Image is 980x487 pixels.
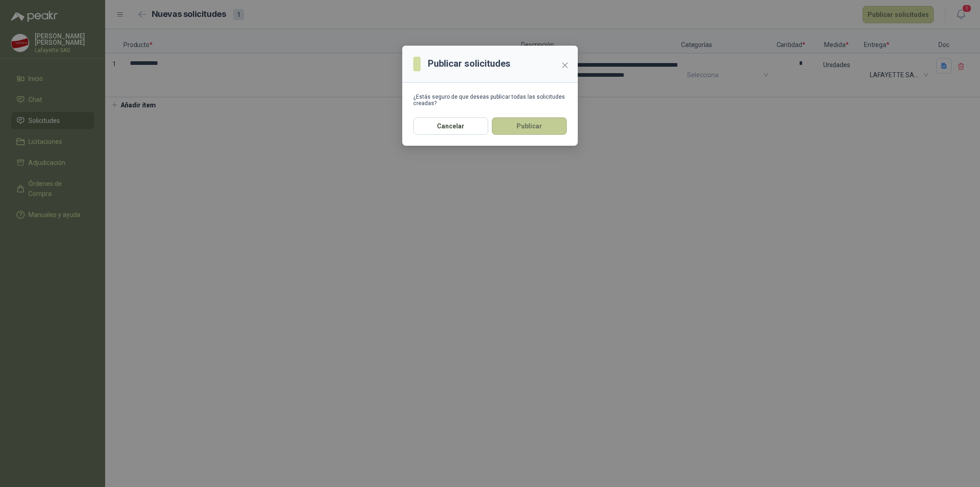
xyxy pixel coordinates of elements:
div: ¿Estás seguro de que deseas publicar todas las solicitudes creadas? [413,94,567,106]
button: Cancelar [413,117,488,135]
span: close [561,62,569,69]
button: Close [558,58,572,73]
button: Publicar [492,117,567,135]
h3: Publicar solicitudes [428,57,511,71]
